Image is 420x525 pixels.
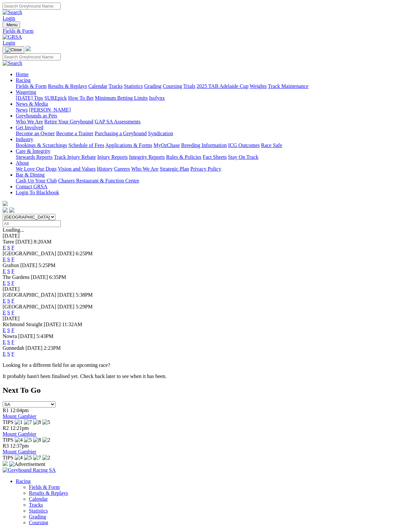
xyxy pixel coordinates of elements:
a: Results & Replays [48,83,87,89]
a: S [7,351,10,357]
span: The Gardens [3,274,30,280]
a: Injury Reports [97,154,128,160]
a: Calendar [29,496,48,502]
img: 4 [15,455,23,461]
img: 4 [15,437,23,443]
div: [DATE] [3,316,417,322]
a: [DATE] Tips [16,95,43,101]
img: 8 [33,437,41,443]
a: Breeding Information [181,142,227,148]
a: News & Media [16,101,48,107]
span: Grafton [3,262,19,268]
a: Login [3,40,15,46]
span: 6:35PM [49,274,66,280]
a: Bar & Dining [16,172,45,178]
span: R1 [3,408,9,413]
span: 11:32AM [62,322,82,327]
img: 2 [42,437,50,443]
span: Richmond Straight [3,322,42,327]
div: Get Involved [16,131,417,136]
img: Search [3,60,22,66]
a: Get Involved [16,125,43,130]
a: Careers [114,166,130,172]
a: F [11,327,14,333]
span: 12:04pm [10,408,29,413]
div: Bar & Dining [16,178,417,184]
a: Bookings & Scratchings [16,142,67,148]
a: F [11,245,14,250]
input: Select date [3,220,61,227]
a: Grading [144,83,161,89]
a: F [11,310,14,315]
a: Coursing [163,83,182,89]
a: Become a Trainer [56,131,94,136]
span: R2 [3,425,9,431]
img: Advertisement [9,461,45,467]
span: [DATE] [57,304,74,309]
a: Tracks [109,83,123,89]
span: [GEOGRAPHIC_DATA] [3,304,56,309]
a: Grading [29,514,46,519]
a: S [7,257,10,262]
a: Fields & Form [3,28,417,34]
span: [DATE] [26,345,43,351]
span: Gunnedah [3,345,24,351]
a: Who We Are [16,119,43,124]
a: Care & Integrity [16,148,51,154]
a: News [16,107,28,113]
a: Greyhounds as Pets [16,113,57,118]
a: Weights [250,83,267,89]
a: Trials [183,83,195,89]
span: [DATE] [57,292,74,298]
button: Toggle navigation [3,46,24,53]
a: ICG Outcomes [228,142,260,148]
a: Who We Are [131,166,158,172]
a: E [3,298,6,304]
a: Minimum Betting Limits [95,95,148,101]
div: Wagering [16,95,417,101]
img: logo-grsa-white.png [3,201,8,206]
span: Taree [3,239,14,244]
a: E [3,310,6,315]
a: F [11,351,14,357]
img: 15187_Greyhounds_GreysPlayCentral_Resize_SA_WebsiteBanner_300x115_2025.jpg [3,461,8,466]
a: Track Maintenance [268,83,308,89]
a: MyOzChase [154,142,180,148]
a: We Love Our Dogs [16,166,56,172]
a: Stewards Reports [16,154,52,160]
a: Isolynx [149,95,165,101]
a: Results & Replays [29,490,68,496]
a: S [7,298,10,304]
a: E [3,339,6,345]
a: Schedule of Fees [68,142,104,148]
a: [PERSON_NAME] [29,107,71,113]
a: Retire Your Greyhound [44,119,94,124]
img: logo-grsa-white.png [26,46,31,51]
a: GAP SA Assessments [95,119,141,124]
a: Integrity Reports [129,154,165,160]
input: Search [3,3,61,10]
span: 5:25PM [38,262,55,268]
a: Calendar [88,83,107,89]
a: F [11,268,14,274]
h2: Next To Go [3,386,417,395]
span: [DATE] [57,251,74,256]
span: [DATE] [18,333,35,339]
a: Fact Sheets [203,154,227,160]
a: Privacy Policy [190,166,221,172]
img: 2 [42,455,50,461]
a: Login [3,15,15,21]
a: Cash Up Your Club [16,178,57,183]
a: Vision and Values [58,166,95,172]
span: 2:23PM [44,345,61,351]
a: Industry [16,136,33,142]
a: F [11,298,14,304]
span: R3 [3,443,9,449]
span: 5:38PM [76,292,93,298]
span: TIPS [3,419,13,425]
a: E [3,280,6,286]
div: Racing [16,83,417,89]
span: 12:37pm [10,443,29,449]
span: 8:20AM [34,239,52,244]
a: S [7,245,10,250]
